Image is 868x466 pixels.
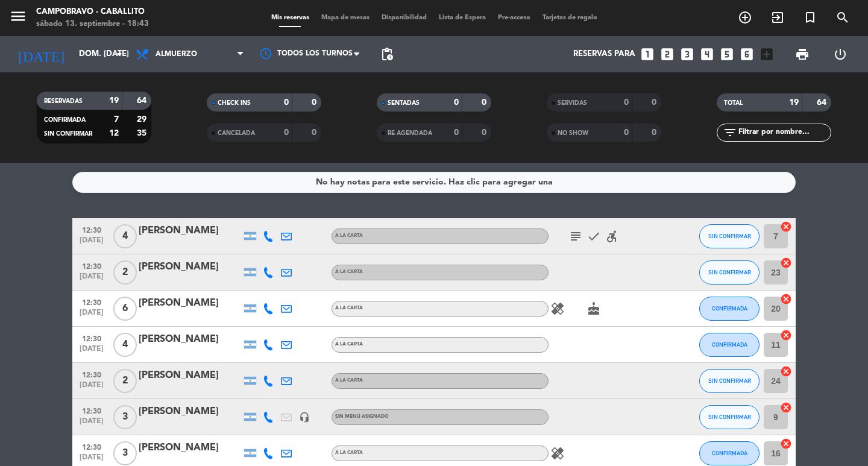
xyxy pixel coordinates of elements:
span: RESERVADAS [44,98,83,104]
div: Campobravo - caballito [36,6,149,18]
i: power_settings_new [833,47,848,61]
div: [PERSON_NAME] [139,295,241,311]
strong: 64 [817,98,829,107]
strong: 0 [482,128,489,137]
i: cancel [780,293,792,305]
span: 12:30 [77,403,107,417]
span: A LA CARTA [335,378,363,383]
button: menu [9,7,27,30]
span: 12:30 [77,367,107,381]
i: looks_two [659,46,675,62]
span: TOTAL [724,100,743,106]
div: [PERSON_NAME] [139,440,241,456]
span: A LA CARTA [335,269,363,274]
i: looks_one [640,46,655,62]
button: CONFIRMADA [699,333,759,357]
span: print [795,47,810,61]
span: CONFIRMADA [712,305,747,312]
span: 6 [113,297,137,321]
input: Filtrar por nombre... [737,126,831,139]
span: pending_actions [380,47,394,61]
div: [PERSON_NAME] [139,332,241,347]
i: filter_list [723,125,737,140]
span: 12:30 [77,439,107,453]
strong: 35 [137,129,149,137]
span: A LA CARTA [335,450,363,455]
span: 2 [113,260,137,285]
strong: 0 [312,98,319,107]
i: healing [550,301,565,316]
div: No hay notas para este servicio. Haz clic para agregar una [316,175,553,189]
span: [DATE] [77,417,107,431]
i: add_circle_outline [738,10,752,25]
span: 12:30 [77,222,107,236]
button: SIN CONFIRMAR [699,405,759,429]
i: exit_to_app [770,10,785,25]
span: 4 [113,224,137,248]
span: A LA CARTA [335,233,363,238]
strong: 0 [284,128,289,137]
strong: 0 [284,98,289,107]
span: SIN CONFIRMAR [708,269,751,276]
span: Mapa de mesas [315,14,376,21]
i: cancel [780,221,792,233]
span: 3 [113,405,137,429]
span: [DATE] [77,236,107,250]
span: CONFIRMADA [712,450,747,456]
span: Lista de Espera [433,14,492,21]
span: A LA CARTA [335,342,363,347]
span: 3 [113,441,137,465]
i: cake [587,301,601,316]
button: SIN CONFIRMAR [699,369,759,393]
div: [PERSON_NAME] [139,259,241,275]
strong: 7 [114,115,119,124]
span: 12:30 [77,295,107,309]
i: looks_5 [719,46,735,62]
i: arrow_drop_down [112,47,127,61]
span: CHECK INS [218,100,251,106]
i: turned_in_not [803,10,817,25]
strong: 19 [109,96,119,105]
span: Disponibilidad [376,14,433,21]
i: looks_4 [699,46,715,62]
i: cancel [780,401,792,414]
span: SIN CONFIRMAR [708,414,751,420]
span: CONFIRMADA [44,117,86,123]
span: CONFIRMADA [712,341,747,348]
i: [DATE] [9,41,73,68]
span: 12:30 [77,331,107,345]
i: cancel [780,365,792,377]
span: [DATE] [77,309,107,323]
strong: 0 [312,128,319,137]
i: menu [9,7,27,25]
span: [DATE] [77,272,107,286]
span: SIN CONFIRMAR [44,131,92,137]
strong: 12 [109,129,119,137]
i: looks_6 [739,46,755,62]
span: RE AGENDADA [388,130,432,136]
strong: 0 [652,128,659,137]
button: CONFIRMADA [699,297,759,321]
span: Pre-acceso [492,14,536,21]
div: [PERSON_NAME] [139,404,241,420]
div: sábado 13. septiembre - 18:43 [36,18,149,30]
i: healing [550,446,565,461]
span: 2 [113,369,137,393]
i: cancel [780,257,792,269]
i: search [835,10,850,25]
strong: 0 [624,128,629,137]
span: Tarjetas de regalo [536,14,603,21]
i: subject [568,229,583,244]
span: SERVIDAS [558,100,587,106]
span: Sin menú asignado [335,414,389,419]
span: 12:30 [77,259,107,272]
span: Reservas para [573,49,635,59]
strong: 0 [624,98,629,107]
i: check [587,229,601,244]
i: cancel [780,329,792,341]
strong: 0 [454,128,459,137]
button: SIN CONFIRMAR [699,224,759,248]
div: LOG OUT [821,36,859,72]
span: [DATE] [77,345,107,359]
span: 4 [113,333,137,357]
